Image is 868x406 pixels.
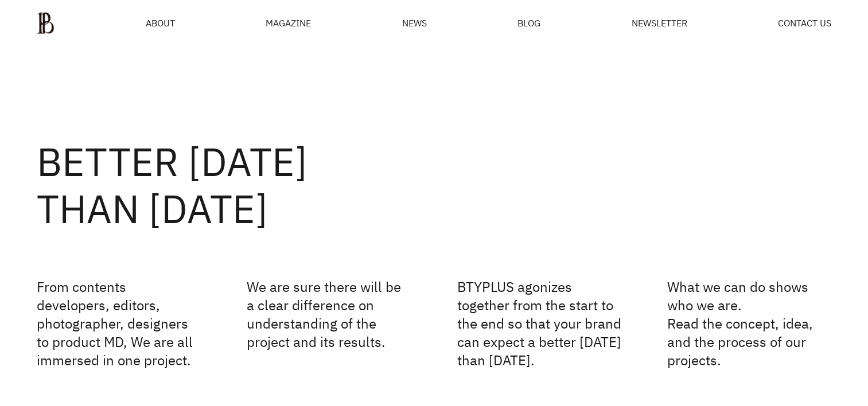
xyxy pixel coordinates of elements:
[667,278,831,369] p: What we can do shows who we are. Read the concept, idea, and the process of our projects.
[266,18,311,28] div: MAGAZINE
[517,18,540,28] a: BLOG
[402,18,427,28] a: NEWS
[37,11,55,34] img: ba379d5522eb3.png
[247,278,411,369] p: We are sure there will be a clear difference on understanding of the project and its results.
[37,278,201,369] p: From contents developers, editors, photographer, designers to product MD, We are all immersed in ...
[631,18,687,28] a: NEWSLETTER
[778,18,831,28] a: CONTACT US
[146,18,175,28] a: ABOUT
[37,138,831,232] h2: BETTER [DATE] THAN [DATE]
[457,278,621,369] p: BTYPLUS agonizes together from the start to the end so that your brand can expect a better [DATE]...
